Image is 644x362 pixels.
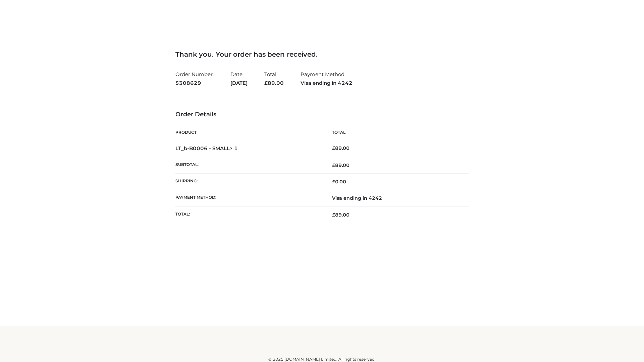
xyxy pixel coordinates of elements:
li: Date: [230,68,248,89]
td: Visa ending in 4242 [322,190,469,206]
li: Total: [264,68,284,89]
th: Shipping: [175,174,322,190]
th: Payment method: [175,190,322,206]
th: Total [322,125,469,140]
strong: Visa ending in 4242 [301,79,353,87]
bdi: 89.00 [332,145,350,151]
bdi: 0.00 [332,179,346,185]
span: 89.00 [332,162,350,168]
span: £ [332,145,335,151]
li: Payment Method: [301,68,353,89]
th: Total: [175,206,322,223]
strong: [DATE] [230,79,248,87]
span: £ [332,212,335,218]
th: Subtotal: [175,157,322,173]
span: £ [332,179,335,185]
strong: × 1 [230,145,238,152]
h3: Thank you. Your order has been received. [175,50,469,58]
h3: Order Details [175,111,469,118]
span: 89.00 [332,212,350,218]
span: 89.00 [264,80,284,86]
strong: LT_b-B0006 - SMALL [175,145,238,152]
strong: 5308629 [175,79,214,87]
th: Product [175,125,322,140]
span: £ [332,162,335,168]
li: Order Number: [175,68,214,89]
span: £ [264,80,268,86]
